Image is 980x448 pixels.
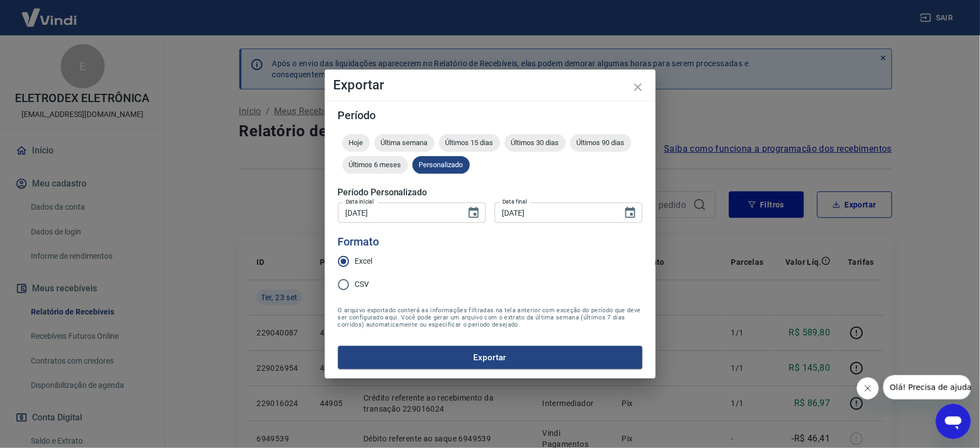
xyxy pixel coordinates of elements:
[857,377,879,399] iframe: Fechar mensagem
[338,234,379,250] legend: Formato
[883,375,971,399] iframe: Mensagem da empresa
[502,198,527,206] label: Data final
[338,202,458,223] input: DD/MM/YYYY
[338,110,642,121] h5: Período
[338,346,642,369] button: Exportar
[413,156,470,174] div: Personalizado
[342,161,408,169] span: Últimos 6 meses
[355,255,373,267] span: Excel
[505,134,566,152] div: Últimos 30 dias
[463,202,485,224] button: Choose date, selected date is 23 de set de 2025
[570,134,631,152] div: Últimos 90 dias
[413,161,470,169] span: Personalizado
[346,198,374,206] label: Data inicial
[342,156,408,174] div: Últimos 6 meses
[338,307,642,328] span: O arquivo exportado conterá as informações filtradas na tela anterior com exceção do período que ...
[374,138,435,147] span: Última semana
[619,202,641,224] button: Choose date, selected date is 23 de set de 2025
[439,134,500,152] div: Últimos 15 dias
[625,74,651,100] button: close
[505,138,566,147] span: Últimos 30 dias
[338,187,642,198] h5: Período Personalizado
[334,78,647,92] h4: Exportar
[570,138,631,147] span: Últimos 90 dias
[342,138,370,147] span: Hoje
[439,138,500,147] span: Últimos 15 dias
[495,202,615,223] input: DD/MM/YYYY
[936,404,971,439] iframe: Botão para abrir a janela de mensagens
[7,8,93,17] span: Olá! Precisa de ajuda?
[342,134,370,152] div: Hoje
[374,134,435,152] div: Última semana
[355,279,369,290] span: CSV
